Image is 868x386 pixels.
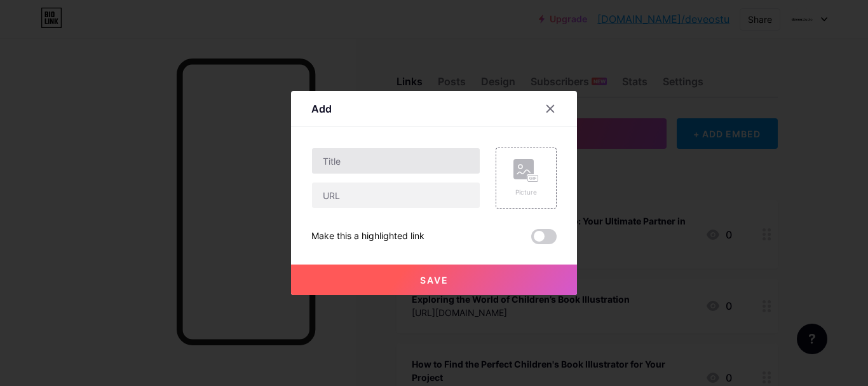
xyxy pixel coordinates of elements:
[311,229,424,244] div: Make this a highlighted link
[513,188,539,197] div: Picture
[312,148,480,174] input: Title
[311,101,332,116] div: Add
[312,183,480,208] input: URL
[420,275,449,286] span: Save
[291,265,577,295] button: Save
